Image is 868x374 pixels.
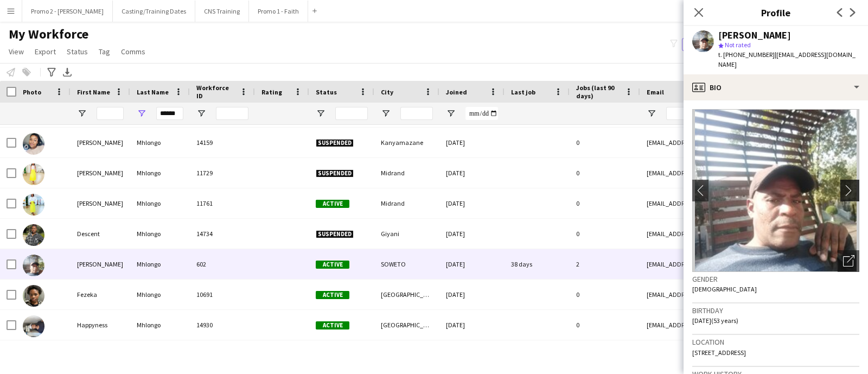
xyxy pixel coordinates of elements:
[190,219,255,249] div: 14734
[196,84,235,100] span: Workforce ID
[316,200,349,208] span: Active
[9,47,24,56] span: View
[77,88,110,96] span: First Name
[196,109,206,118] button: Open Filter Menu
[316,109,325,118] button: Open Filter Menu
[156,107,183,120] input: Last Name Filter Input
[439,188,505,218] div: [DATE]
[316,321,349,329] span: Active
[130,219,190,249] div: Mhlongo
[374,128,439,157] div: Kanyamazane
[130,158,190,188] div: Mhlongo
[374,158,439,188] div: Midrand
[647,88,664,96] span: Email
[137,88,169,96] span: Last Name
[374,310,439,340] div: [GEOGRAPHIC_DATA]
[71,249,130,279] div: [PERSON_NAME]
[505,249,570,279] div: 38 days
[35,47,56,56] span: Export
[23,315,44,337] img: Happyness Mhlongo
[261,88,282,96] span: Rating
[570,128,640,157] div: 0
[640,249,857,279] div: [EMAIL_ADDRESS][DOMAIN_NAME]
[381,109,391,118] button: Open Filter Menu
[640,280,857,309] div: [EMAIL_ADDRESS][DOMAIN_NAME]
[374,188,439,218] div: Midrand
[570,188,640,218] div: 0
[570,280,640,309] div: 0
[23,194,44,215] img: Chantale Mhlongo
[99,47,110,56] span: Tag
[439,310,505,340] div: [DATE]
[439,219,505,249] div: [DATE]
[439,340,505,370] div: [DATE]
[374,219,439,249] div: Giyani
[640,188,857,218] div: [EMAIL_ADDRESS][DOMAIN_NAME]
[249,1,308,22] button: Promo 1 - Faith
[195,1,249,22] button: CNS Training
[692,306,859,315] h3: Birthday
[23,133,44,155] img: Canecia Shereen Mhlongo
[439,158,505,188] div: [DATE]
[465,107,498,120] input: Joined Filter Input
[570,249,640,279] div: 2
[640,310,857,340] div: [EMAIL_ADDRESS][DOMAIN_NAME]
[61,66,74,79] app-action-btn: Export XLSX
[570,219,640,249] div: 0
[113,1,195,22] button: Casting/Training Dates
[640,158,857,188] div: [EMAIL_ADDRESS][DOMAIN_NAME]
[316,230,354,238] span: Suspended
[316,139,354,147] span: Suspended
[576,84,621,100] span: Jobs (last 90 days)
[718,50,856,68] span: | [EMAIL_ADDRESS][DOMAIN_NAME]
[316,291,349,299] span: Active
[647,109,656,118] button: Open Filter Menu
[190,158,255,188] div: 11729
[692,316,738,325] span: [DATE] (53 years)
[381,88,393,96] span: City
[190,249,255,279] div: 602
[439,249,505,279] div: [DATE]
[190,340,255,370] div: 10047
[640,340,857,370] div: [EMAIL_ADDRESS][DOMAIN_NAME]
[190,188,255,218] div: 11761
[570,310,640,340] div: 0
[130,249,190,279] div: Mhlongo
[71,310,130,340] div: Happyness
[439,128,505,157] div: [DATE]
[570,340,640,370] div: 0
[316,169,354,178] span: Suspended
[570,158,640,188] div: 0
[692,285,757,293] span: [DEMOGRAPHIC_DATA]
[71,158,130,188] div: [PERSON_NAME]
[640,219,857,249] div: [EMAIL_ADDRESS][DOMAIN_NAME]
[130,128,190,157] div: Mhlongo
[71,128,130,157] div: [PERSON_NAME]
[374,249,439,279] div: SOWETO
[9,26,88,42] span: My Workforce
[67,47,88,56] span: Status
[190,310,255,340] div: 14930
[94,45,114,59] a: Tag
[30,45,60,59] a: Export
[439,280,505,309] div: [DATE]
[71,340,130,370] div: [PERSON_NAME]
[335,107,368,120] input: Status Filter Input
[446,109,456,118] button: Open Filter Menu
[71,219,130,249] div: Descent
[374,280,439,309] div: [GEOGRAPHIC_DATA]
[316,88,337,96] span: Status
[71,280,130,309] div: Fezeka
[400,107,433,120] input: City Filter Input
[130,280,190,309] div: Mhlongo
[640,128,857,157] div: [EMAIL_ADDRESS][DOMAIN_NAME]
[374,340,439,370] div: [GEOGRAPHIC_DATA]
[692,337,859,347] h3: Location
[4,45,28,59] a: View
[130,310,190,340] div: Mhlongo
[130,340,190,370] div: Mhlongo
[190,280,255,309] div: 10691
[692,348,746,357] span: [STREET_ADDRESS]
[666,107,851,120] input: Email Filter Input
[725,41,751,49] span: Not rated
